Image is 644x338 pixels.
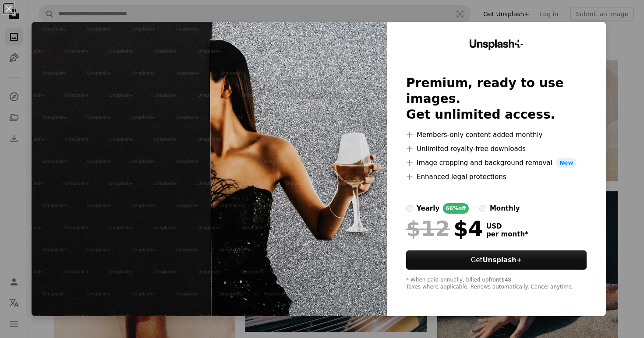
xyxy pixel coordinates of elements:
[417,203,439,214] div: yearly
[482,256,522,264] strong: Unsplash+
[406,205,413,212] input: yearly66%off
[406,277,587,291] div: * When paid annually, billed upfront $48 Taxes where applicable. Renews automatically. Cancel any...
[479,205,486,212] input: monthly
[443,203,469,214] div: 66% off
[406,158,587,168] li: Image cropping and background removal
[486,222,528,230] span: USD
[556,158,577,168] span: New
[406,250,587,270] button: GetUnsplash+
[406,217,483,240] div: $4
[406,144,587,154] li: Unlimited royalty-free downloads
[406,172,587,182] li: Enhanced legal protections
[406,130,587,140] li: Members-only content added monthly
[490,203,520,214] div: monthly
[486,230,528,238] span: per month *
[406,217,450,240] span: $12
[406,75,587,123] h2: Premium, ready to use images. Get unlimited access.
